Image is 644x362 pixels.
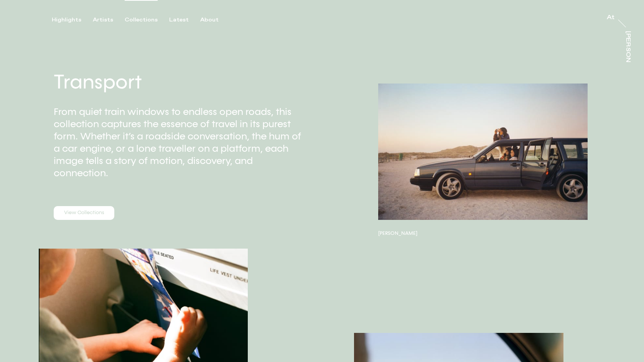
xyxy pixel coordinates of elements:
button: Latest [169,16,200,23]
a: View Collections [54,206,114,220]
div: [PERSON_NAME] [625,31,631,90]
div: Collections [125,16,158,23]
h2: Transport [54,69,322,96]
a: [PERSON_NAME] [623,31,631,62]
button: Artists [93,16,125,23]
a: At [607,15,614,22]
button: Collections [125,16,169,23]
div: Highlights [52,16,81,23]
p: From quiet train windows to endless open roads, this collection captures the essence of travel in... [54,106,301,179]
div: Artists [93,16,113,23]
div: Latest [169,16,189,23]
button: Highlights [52,16,93,23]
div: About [200,16,219,23]
h3: [PERSON_NAME] [378,230,588,236]
button: About [200,16,230,23]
